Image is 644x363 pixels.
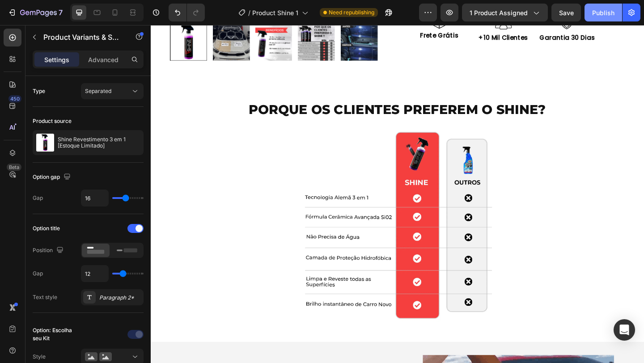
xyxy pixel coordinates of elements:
span: / [248,8,250,17]
div: Open Intercom Messenger [614,319,635,341]
div: Publish [592,8,614,17]
div: Type [33,87,45,95]
span: 1 product assigned [470,8,528,17]
p: Advanced [88,55,119,64]
button: Publish [585,4,622,21]
img: gempages_559705239159046953-b9b4ace0-b1dc-4565-b7e1-425eda749df9.webp [161,109,376,323]
button: Save [551,4,581,21]
div: Option gap [33,171,72,183]
div: Style [33,353,46,361]
div: Paragraph 2* [99,294,141,302]
span: Need republishing [329,8,374,17]
iframe: Design area [151,25,644,363]
span: Separated [85,88,111,94]
div: 450 [8,95,21,102]
div: Option title [33,224,60,232]
p: Shine Revestimento 3 em 1 [Estoque Limitado] [58,136,140,149]
p: Product Variants & Swatches [43,32,119,42]
div: Position [33,245,65,257]
input: Auto [81,190,108,206]
span: Save [559,9,574,17]
div: Gap [33,270,43,278]
div: Beta [7,164,21,171]
div: Undo/Redo [169,4,205,21]
p: Settings [44,55,69,64]
div: Product source [33,117,72,125]
div: Gap [33,194,43,202]
button: Separated [81,83,144,99]
div: Option: Escolha seu Kit [33,326,79,342]
img: product feature img [36,134,54,152]
button: 1 product assigned [462,4,548,21]
input: Auto [81,266,108,282]
p: 7 [59,7,63,18]
span: Product Shine 1 [252,8,298,17]
div: Text style [33,293,57,301]
button: 7 [4,4,67,21]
